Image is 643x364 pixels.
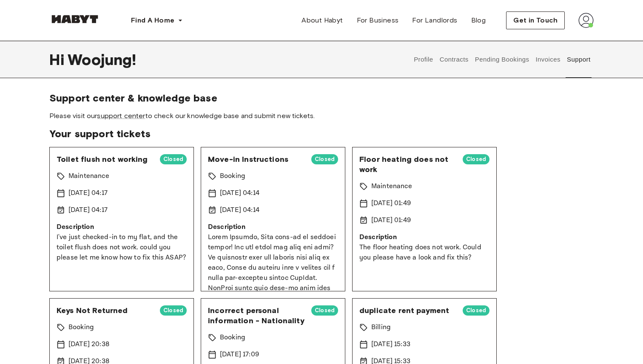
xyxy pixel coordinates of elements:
button: Invoices [535,41,561,78]
span: Blog [471,15,486,25]
p: Booking [68,322,94,333]
p: [DATE] 20:38 [68,339,109,350]
p: Booking [220,171,245,181]
span: Move-in Instructions [208,154,304,164]
p: Maintenance [371,181,412,192]
span: Hi [49,51,68,68]
p: Description [208,222,338,232]
span: For Business [357,15,399,25]
button: Contracts [438,41,469,78]
span: About Habyt [302,15,343,25]
p: Description [359,232,489,243]
p: I've just checked-in to my flat, and the toilet flush does not work. could you please let me know... [57,232,187,263]
a: For Business [350,12,406,29]
a: support center [97,112,145,120]
span: duplicate rent payment [359,305,456,316]
span: Toilet flush not working [57,154,153,164]
span: Closed [311,306,338,315]
span: Support center & knowledge base [49,92,594,104]
p: [DATE] 15:33 [371,339,410,350]
p: [DATE] 04:14 [220,205,259,215]
p: Description [57,222,187,232]
span: Please visit our to check our knowledge base and submit new tickets. [49,111,594,121]
p: Booking [220,333,245,343]
span: Get in Touch [513,15,558,25]
img: Habyt [49,15,100,23]
a: For Landlords [405,12,464,29]
span: Floor heating does not work [359,154,456,175]
span: Keys Not Returned [57,305,153,316]
p: [DATE] 01:49 [371,215,411,226]
span: Closed [463,155,489,164]
p: [DATE] 04:17 [68,205,108,215]
p: Billing [371,322,391,333]
span: Your support tickets [49,127,594,140]
button: Support [566,41,592,78]
span: Closed [160,155,187,164]
span: Closed [160,306,187,315]
span: Closed [311,155,338,164]
span: Woojung ! [68,51,136,68]
p: Maintenance [68,171,109,181]
span: Closed [463,306,489,315]
div: user profile tabs [411,41,594,78]
button: Profile [413,41,435,78]
p: [DATE] 17:09 [220,350,259,360]
span: For Landlords [412,15,457,25]
button: Pending Bookings [474,41,530,78]
p: [DATE] 01:49 [371,198,411,209]
a: About Habyt [295,12,350,29]
button: Get in Touch [506,11,565,29]
p: The floor heating does not work. Could you please have a look and fix this? [359,243,489,263]
p: [DATE] 04:17 [68,188,108,198]
span: Find A Home [131,15,174,25]
a: Blog [464,12,493,29]
button: Find A Home [124,12,190,29]
p: [DATE] 04:14 [220,188,259,198]
img: avatar [578,13,594,28]
span: Incorrect personal information - Nationality [208,305,304,326]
